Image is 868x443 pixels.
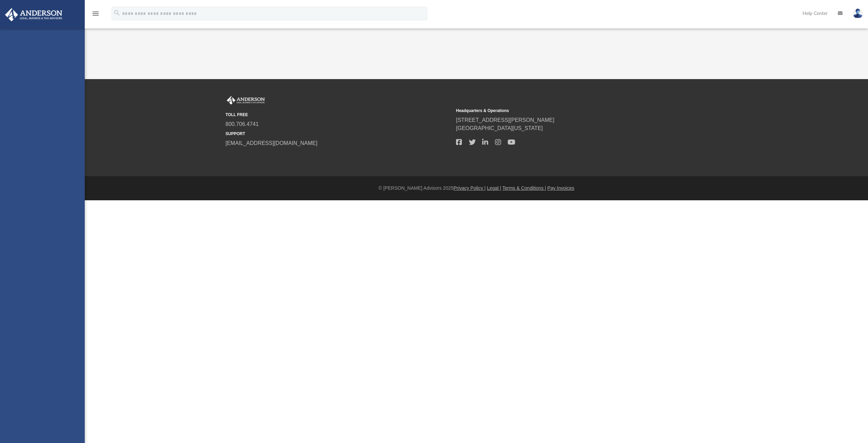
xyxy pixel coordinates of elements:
i: menu [92,10,100,18]
small: Headquarters & Operations [456,108,682,114]
img: Anderson Advisors Platinum Portal [3,8,64,21]
small: SUPPORT [225,131,451,137]
a: Privacy Policy | [454,185,486,191]
div: © [PERSON_NAME] Advisors 2025 [85,185,868,192]
a: [EMAIL_ADDRESS][DOMAIN_NAME] [225,140,317,146]
a: Legal | [487,185,501,191]
a: Terms & Conditions | [502,185,546,191]
a: menu [92,13,100,18]
a: [GEOGRAPHIC_DATA][US_STATE] [456,125,543,131]
a: Pay Invoices [547,185,574,191]
a: 800.706.4741 [225,121,259,127]
i: search [113,9,121,17]
small: TOLL FREE [225,112,451,118]
img: User Pic [853,8,863,18]
a: [STREET_ADDRESS][PERSON_NAME] [456,117,554,123]
img: Anderson Advisors Platinum Portal [225,96,266,105]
